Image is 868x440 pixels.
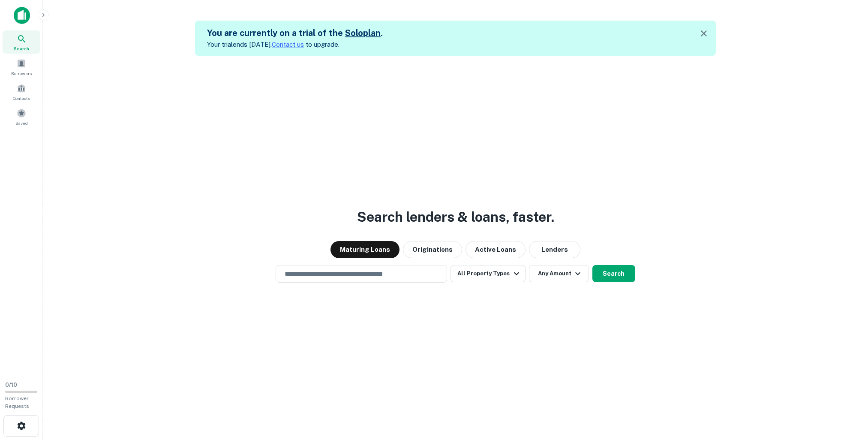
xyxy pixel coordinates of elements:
button: Search [592,265,635,282]
button: Maturing Loans [330,241,399,258]
a: Search [3,30,40,54]
span: 0 / 10 [5,382,17,388]
a: Contacts [3,80,40,103]
h5: You are currently on a trial of the . [207,27,383,39]
button: Lenders [529,241,580,258]
button: Originations [403,241,462,258]
span: Borrowers [11,70,32,77]
p: Your trial ends [DATE]. to upgrade. [207,39,383,50]
a: Contact us [272,41,304,48]
span: Borrower Requests [5,395,29,409]
button: Active Loans [466,241,526,258]
button: All Property Types [451,265,525,282]
h3: Search lenders & loans, faster. [357,207,554,227]
a: Borrowers [3,55,40,78]
span: Saved [15,120,28,127]
a: Saved [3,105,40,128]
iframe: Chat Widget [825,371,868,413]
button: Any Amount [529,265,589,282]
span: Search [14,45,29,52]
img: capitalize-icon.png [14,7,30,24]
span: Contacts [13,95,30,102]
a: Soloplan [345,28,381,38]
